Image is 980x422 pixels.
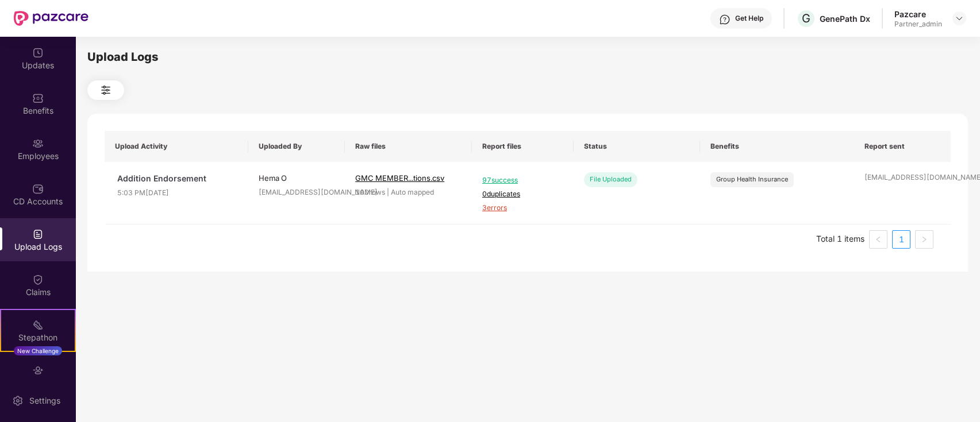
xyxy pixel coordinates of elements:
div: [EMAIL_ADDRESS][DOMAIN_NAME] [864,172,940,183]
img: svg+xml;base64,PHN2ZyBpZD0iRW1wbG95ZWVzIiB4bWxucz0iaHR0cDovL3d3dy53My5vcmcvMjAwMC9zdmciIHdpZHRoPS... [32,138,44,149]
div: New Challenge [14,346,62,355]
th: Uploaded By [248,131,345,162]
li: 1 [892,230,910,249]
span: 97 success [482,175,563,186]
div: Partner_admin [894,20,942,29]
span: 0 duplicates [482,189,563,200]
a: 1 [893,231,910,248]
img: svg+xml;base64,PHN2ZyBpZD0iQmVuZWZpdHMiIHhtbG5zPSJodHRwOi8vd3d3LnczLm9yZy8yMDAwL3N2ZyIgd2lkdGg9Ij... [32,92,44,104]
div: Stepathon [1,332,75,343]
span: left [875,236,882,243]
img: svg+xml;base64,PHN2ZyBpZD0iQ2xhaW0iIHhtbG5zPSJodHRwOi8vd3d3LnczLm9yZy8yMDAwL3N2ZyIgd2lkdGg9IjIwIi... [32,274,44,285]
div: Upload Logs [87,48,968,66]
div: File Uploaded [584,172,637,187]
li: Total 1 items [816,230,864,249]
th: Report files [472,131,574,162]
button: right [915,230,933,249]
img: svg+xml;base64,PHN2ZyBpZD0iVXBsb2FkX0xvZ3MiIGRhdGEtbmFtZT0iVXBsb2FkIExvZ3MiIHhtbG5zPSJodHRwOi8vd3... [32,229,44,240]
span: 3 errors [482,203,563,214]
div: Hema O [259,172,335,184]
span: Auto mapped [391,188,434,196]
span: G [802,11,810,25]
img: svg+xml;base64,PHN2ZyBpZD0iVXBkYXRlZCIgeG1sbnM9Imh0dHA6Ly93d3cudzMub3JnLzIwMDAvc3ZnIiB3aWR0aD0iMj... [32,47,44,59]
th: Raw files [345,131,472,162]
div: Settings [26,395,64,406]
img: svg+xml;base64,PHN2ZyBpZD0iU2V0dGluZy0yMHgyMCIgeG1sbnM9Imh0dHA6Ly93d3cudzMub3JnLzIwMDAvc3ZnIiB3aW... [12,395,24,406]
img: New Pazcare Logo [14,11,89,26]
div: Pazcare [894,9,942,20]
span: GMC MEMBER...tions.csv [355,173,444,183]
button: left [869,230,887,249]
span: | [387,188,389,196]
img: svg+xml;base64,PHN2ZyBpZD0iSGVscC0zMngzMiIgeG1sbnM9Imh0dHA6Ly93d3cudzMub3JnLzIwMDAvc3ZnIiB3aWR0aD... [719,14,731,25]
th: Upload Activity [105,131,248,162]
div: [EMAIL_ADDRESS][DOMAIN_NAME] [259,187,335,198]
div: Group Health Insurance [716,175,788,184]
th: Benefits [700,131,854,162]
div: GenePath Dx [820,13,870,24]
span: right [921,236,928,243]
img: svg+xml;base64,PHN2ZyB4bWxucz0iaHR0cDovL3d3dy53My5vcmcvMjAwMC9zdmciIHdpZHRoPSIyNCIgaGVpZ2h0PSIyNC... [99,83,113,97]
th: Report sent [854,131,951,162]
img: svg+xml;base64,PHN2ZyBpZD0iRW5kb3JzZW1lbnRzIiB4bWxucz0iaHR0cDovL3d3dy53My5vcmcvMjAwMC9zdmciIHdpZH... [32,365,44,376]
div: Get Help [735,14,763,23]
img: svg+xml;base64,PHN2ZyB4bWxucz0iaHR0cDovL3d3dy53My5vcmcvMjAwMC9zdmciIHdpZHRoPSIyMSIgaGVpZ2h0PSIyMC... [32,319,44,331]
li: Next Page [915,230,933,249]
li: Previous Page [869,230,887,249]
span: 100 rows [355,188,385,196]
span: Addition Endorsement [117,172,238,185]
th: Status [574,131,701,162]
img: svg+xml;base64,PHN2ZyBpZD0iRHJvcGRvd24tMzJ4MzIiIHhtbG5zPSJodHRwOi8vd3d3LnczLm9yZy8yMDAwL3N2ZyIgd2... [955,14,964,23]
span: 5:03 PM[DATE] [117,188,238,199]
img: svg+xml;base64,PHN2ZyBpZD0iQ0RfQWNjb3VudHMiIGRhdGEtbmFtZT0iQ0QgQWNjb3VudHMiIHhtbG5zPSJodHRwOi8vd3... [32,183,44,195]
